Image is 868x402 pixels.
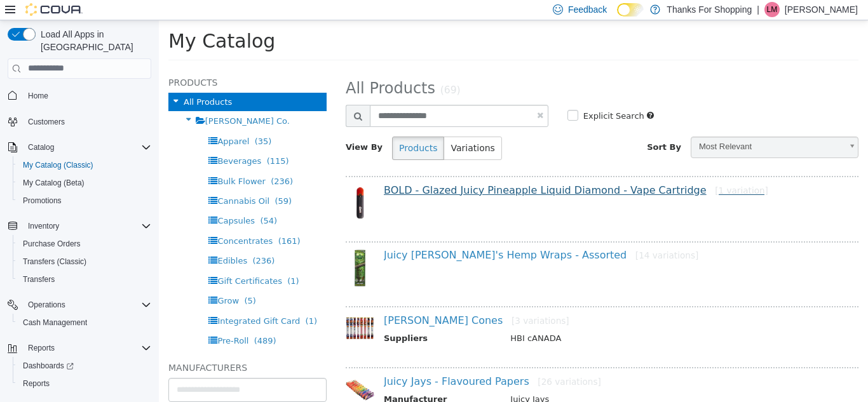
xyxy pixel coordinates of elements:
button: My Catalog (Beta) [13,174,156,192]
img: 150 [187,356,215,382]
span: Most Relevant [532,117,682,137]
span: My Catalog [10,10,116,32]
a: Dashboards [13,357,156,375]
span: (236) [112,156,134,166]
a: Juicy [PERSON_NAME]'s Hemp Wraps - Assorted[14 variations] [225,229,539,241]
span: (236) [93,236,116,245]
td: Juicy Jays [342,373,693,389]
small: [3 variations] [353,295,410,305]
button: Reports [23,340,60,356]
span: Home [28,91,48,101]
span: Feedback [568,3,607,16]
a: Home [23,88,53,104]
span: Apparel [58,116,90,126]
span: Transfers [18,272,151,287]
span: Integrated Gift Card [58,296,141,305]
span: Transfers (Classic) [23,257,86,267]
p: Thanks For Shopping [667,2,752,17]
button: Customers [3,112,156,131]
span: Promotions [18,193,151,208]
span: Dashboards [18,358,151,373]
input: Dark Mode [617,3,644,17]
span: Reports [18,376,151,391]
button: Reports [3,339,156,357]
button: Operations [3,296,156,314]
span: Transfers (Classic) [18,254,151,269]
button: Catalog [23,140,59,155]
button: Transfers [13,271,156,288]
button: Inventory [23,218,64,234]
span: (59) [116,176,133,185]
span: Customers [28,117,65,127]
span: LM [767,2,778,17]
span: (5) [85,276,97,285]
span: My Catalog (Classic) [18,157,151,173]
span: Cash Management [23,318,87,328]
th: Suppliers [225,312,342,328]
span: Bulk Flower [58,156,106,166]
span: Reports [23,379,50,389]
button: Inventory [3,217,156,235]
span: (1) [147,296,158,305]
span: Inventory [28,221,59,231]
small: [1 variation] [556,165,609,175]
span: Dashboards [23,361,74,371]
span: Transfers [23,274,55,285]
a: [PERSON_NAME] Cones[3 variations] [225,294,410,306]
a: Reports [18,376,55,391]
img: 150 [187,229,215,265]
img: 150 [187,295,215,320]
button: Cash Management [13,314,156,332]
span: Purchase Orders [23,239,81,249]
span: Operations [23,297,151,312]
button: Operations [23,297,71,312]
a: Purchase Orders [18,236,86,251]
small: [26 variations] [379,356,442,366]
span: Pre-Roll [58,316,90,325]
span: (1) [128,256,140,265]
button: Reports [13,375,156,392]
span: My Catalog (Classic) [23,160,93,170]
span: (35) [96,116,113,126]
span: Gift Certificates [58,256,123,265]
button: Transfers (Classic) [13,253,156,271]
span: Inventory [23,218,151,234]
button: My Catalog (Classic) [13,156,156,174]
span: Cash Management [18,315,151,330]
th: Manufacturer [225,373,342,389]
a: Transfers [18,272,60,287]
a: Juicy Jays - Flavoured Papers[26 variations] [225,355,442,367]
button: Promotions [13,192,156,210]
h5: Products [10,55,168,70]
span: Edibles [58,236,88,245]
span: [PERSON_NAME] Co. [46,96,131,105]
img: 150 [187,164,215,201]
a: My Catalog (Beta) [18,175,90,191]
span: Customers [23,114,151,130]
p: | [757,2,759,17]
span: (54) [101,196,118,205]
a: Dashboards [18,358,79,373]
button: Catalog [3,138,156,156]
span: Home [23,88,151,104]
span: Catalog [23,140,151,155]
span: All Products [25,77,73,86]
span: All Products [187,59,276,77]
span: Grow [58,276,80,285]
a: Customers [23,114,70,130]
h5: Manufacturers [10,340,168,355]
small: (69) [281,64,302,76]
div: Liam Mcauley [764,2,780,17]
span: Concentrates [58,216,114,225]
span: Operations [28,300,65,310]
span: My Catalog (Beta) [23,178,85,188]
span: Dark Mode [617,17,618,17]
span: My Catalog (Beta) [18,175,151,191]
span: Catalog [28,142,54,152]
button: Purchase Orders [13,235,156,253]
a: BOLD - Glazed Juicy Pineapple Liquid Diamond - Vape Cartridge[1 variation] [225,164,609,176]
label: Explicit Search [421,90,485,102]
a: Cash Management [18,315,92,330]
button: Home [3,86,156,105]
span: Beverages [58,136,102,145]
